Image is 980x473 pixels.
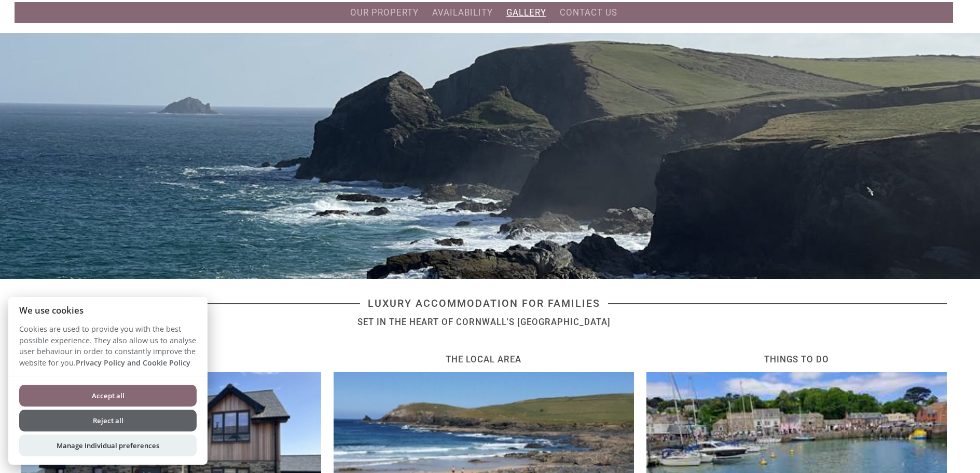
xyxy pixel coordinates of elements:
a: Contact Us [560,7,617,18]
button: Accept all [19,385,197,407]
p: Cookies are used to provide you with the best possible experience. They also allow us to analyse ... [8,323,208,376]
button: Reject all [19,410,197,431]
h2: Set in the Heart of Cornwall's [GEOGRAPHIC_DATA] [21,317,947,327]
span: Luxury accommodation for families [360,298,608,309]
h2: Things To Do [646,354,947,364]
button: Manage Individual preferences [19,435,197,456]
a: Gallery [506,7,546,18]
a: Availability [432,7,493,18]
h2: The Local Area [334,354,634,364]
a: Our Property [350,7,419,18]
h2: We use cookies [8,305,208,315]
a: Privacy Policy and Cookie Policy [76,358,190,368]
